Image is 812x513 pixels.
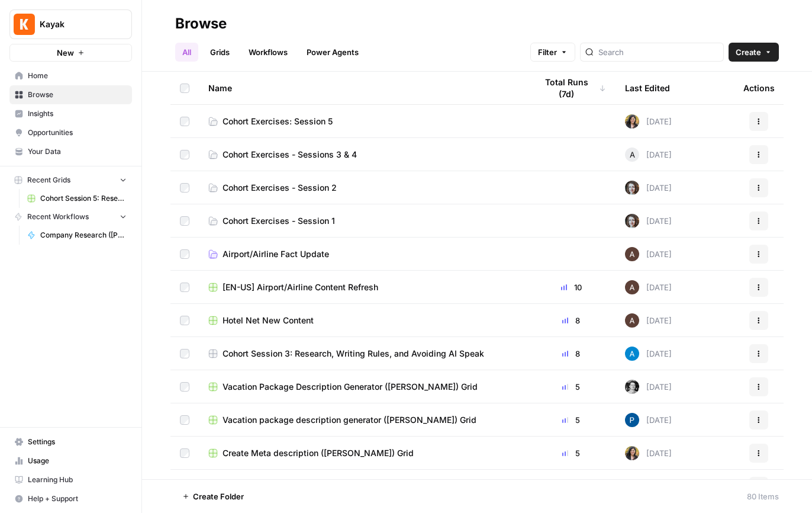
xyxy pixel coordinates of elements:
img: re7xpd5lpd6r3te7ued3p9atxw8h [625,446,639,460]
img: pl7e58t6qlk7gfgh2zr3oyga3gis [625,413,639,427]
span: Usage [28,456,127,466]
span: Your Data [28,146,127,157]
a: Learning Hub [9,470,132,489]
a: Vacation Package Description Generator ([PERSON_NAME]) Grid [208,381,517,393]
span: Insights [28,108,127,119]
span: Filter [538,46,557,58]
a: Hotel Net New Content [208,315,517,326]
div: [DATE] [625,247,672,261]
img: wtbmvrjo3qvncyiyitl6zoukl9gz [625,280,639,294]
a: Browse [9,85,132,104]
a: Workflows [241,43,295,62]
div: [DATE] [625,214,672,228]
span: Settings [28,437,127,447]
a: Airport/Airline Fact Update [208,248,517,260]
a: Create Meta description ([PERSON_NAME]) Grid [208,447,517,459]
img: o3cqybgnmipr355j8nz4zpq1mc6x [625,347,639,361]
button: Help + Support [9,489,132,508]
div: [DATE] [625,181,672,195]
a: Opportunities [9,123,132,142]
button: Create [729,43,779,62]
div: 5 [536,381,606,393]
span: A [630,149,635,161]
span: Cohort Exercises - Session 2 [223,182,337,194]
a: Cohort Session 5: Research (Anhelina) [22,189,132,208]
img: 4vx69xode0b6rvenq8fzgxnr47hp [625,380,639,394]
span: Cohort Exercises - Sessions 3 & 4 [223,149,357,161]
button: Recent Workflows [9,208,132,226]
div: 8 [536,315,606,326]
span: Cohort Exercises: Session 5 [223,116,333,127]
span: Opportunities [28,127,127,138]
div: 10 [536,281,606,293]
div: [DATE] [625,479,672,493]
span: Hotel Net New Content [223,315,314,326]
img: wtbmvrjo3qvncyiyitl6zoukl9gz [625,313,639,328]
div: [DATE] [625,413,672,427]
span: Create Meta description ([PERSON_NAME]) Grid [223,447,414,459]
span: Recent Grids [27,175,70,185]
a: Grids [203,43,237,62]
div: Total Runs (7d) [536,72,606,104]
span: Learning Hub [28,474,127,485]
button: Filter [530,43,575,62]
span: Cohort Exercises - Session 1 [223,215,335,227]
span: Cohort Session 3: Research, Writing Rules, and Avoiding AI Speak [223,348,484,360]
span: Browse [28,89,127,100]
div: 5 [536,414,606,426]
div: [DATE] [625,446,672,460]
a: Home [9,66,132,85]
span: Recent Workflows [27,211,89,222]
div: 8 [536,348,606,360]
img: Kayak Logo [14,14,35,35]
div: [DATE] [625,280,672,294]
span: Company Research ([PERSON_NAME]) [40,230,127,241]
button: Recent Grids [9,171,132,189]
a: Cohort Session 3: Research, Writing Rules, and Avoiding AI Speak [208,348,517,360]
span: Help + Support [28,493,127,504]
div: [DATE] [625,313,672,328]
input: Search [598,46,718,58]
a: Cohort Exercises: Session 5 [208,116,517,127]
a: All [175,43,198,62]
span: Create [736,46,761,58]
div: [DATE] [625,347,672,361]
div: Name [208,72,517,104]
div: [DATE] [625,380,672,394]
div: Last Edited [625,72,670,104]
span: Airport/Airline Fact Update [223,248,329,260]
span: [EN-US] Airport/Airline Content Refresh [223,281,378,293]
div: 5 [536,447,606,459]
a: Insights [9,104,132,123]
div: 80 Items [747,490,779,502]
img: rz7p8tmnmqi1pt4pno23fskyt2v8 [625,214,639,228]
span: Vacation Package Description Generator ([PERSON_NAME]) Grid [223,381,478,393]
button: Workspace: Kayak [9,9,132,39]
a: Cohort Exercises - Session 2 [208,182,517,194]
img: rz7p8tmnmqi1pt4pno23fskyt2v8 [625,181,639,195]
a: Cohort Exercises - Session 1 [208,215,517,227]
a: Your Data [9,142,132,161]
a: Vacation package description generator ([PERSON_NAME]) Grid [208,414,517,426]
span: Cohort Session 5: Research (Anhelina) [40,193,127,204]
img: o3cqybgnmipr355j8nz4zpq1mc6x [625,479,639,493]
div: [DATE] [625,148,672,162]
button: Create Folder [175,487,251,506]
span: New [57,47,74,59]
a: Usage [9,451,132,470]
a: Company Research ([PERSON_NAME]) [22,226,132,245]
a: Cohort Exercises - Sessions 3 & 4 [208,149,517,161]
div: Browse [175,14,227,33]
span: Vacation package description generator ([PERSON_NAME]) Grid [223,414,476,426]
img: re7xpd5lpd6r3te7ued3p9atxw8h [625,114,639,129]
div: [DATE] [625,114,672,129]
span: Kayak [40,18,111,30]
span: Create Folder [193,490,244,502]
button: New [9,44,132,62]
a: [EN-US] Airport/Airline Content Refresh [208,281,517,293]
img: wtbmvrjo3qvncyiyitl6zoukl9gz [625,247,639,261]
div: Actions [743,72,775,104]
a: Settings [9,432,132,451]
a: Power Agents [299,43,366,62]
span: Home [28,70,127,81]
